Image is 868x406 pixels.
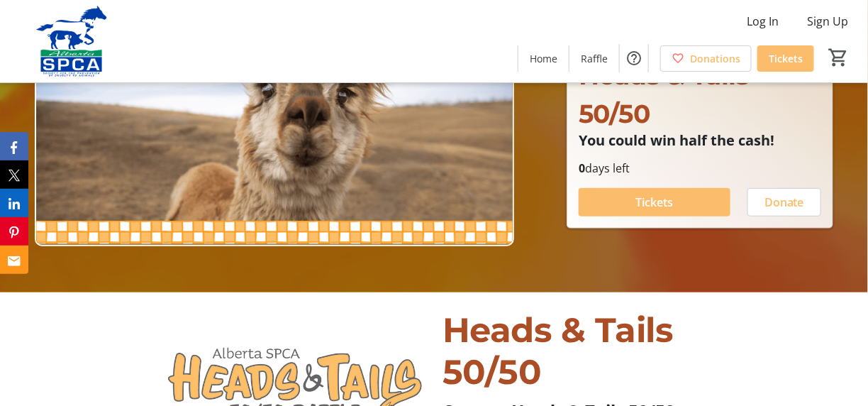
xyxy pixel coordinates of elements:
[569,45,619,72] a: Raffle
[579,160,821,177] p: days left
[579,60,750,129] span: Heads & Tails 50/50
[530,51,557,66] span: Home
[579,160,585,176] span: 0
[579,133,821,148] p: You could win half the cash!
[747,13,779,30] span: Log In
[635,194,673,211] span: Tickets
[518,45,569,72] a: Home
[443,309,673,393] span: Heads & Tails 50/50
[757,45,814,72] a: Tickets
[735,10,790,33] button: Log In
[690,51,740,66] span: Donations
[579,188,730,216] button: Tickets
[581,51,608,66] span: Raffle
[660,45,752,72] a: Donations
[796,10,859,33] button: Sign Up
[764,194,804,211] span: Donate
[747,188,821,216] button: Donate
[9,6,135,77] img: Alberta SPCA's Logo
[620,44,648,72] button: Help
[807,13,848,30] span: Sign Up
[825,45,851,70] button: Cart
[769,51,803,66] span: Tickets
